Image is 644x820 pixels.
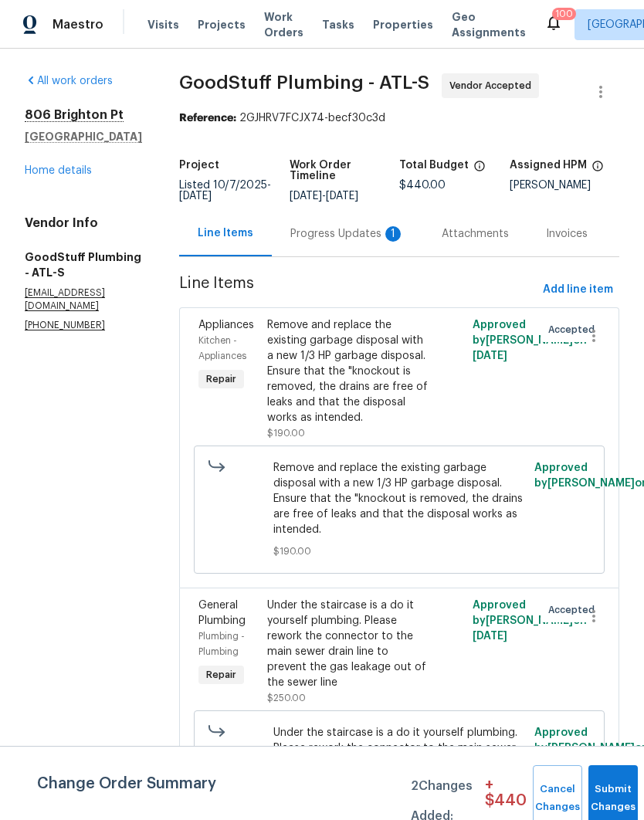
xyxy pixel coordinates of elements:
a: Home details [25,165,92,176]
span: Appliances [198,320,254,330]
span: [DATE] [290,191,322,202]
div: Remove and replace the existing garbage disposal with a new 1/3 HP garbage disposal. Ensure that ... [267,317,429,425]
span: Projects [198,17,246,32]
span: 10/7/2025 [213,180,267,191]
h5: Project [179,160,219,171]
span: Approved by [PERSON_NAME] on [473,600,587,642]
div: 2GJHRV7FCJX74-becf30c3d [179,110,619,126]
span: GoodStuff Plumbing - ATL-S [179,73,429,92]
div: Invoices [546,226,588,242]
span: Approved by [PERSON_NAME] on [473,320,587,361]
span: $250.00 [267,693,306,703]
span: Vendor Accepted [449,78,537,93]
span: $190.00 [273,544,524,559]
h5: Assigned HPM [510,160,587,171]
span: Line Items [179,276,537,304]
span: Add line item [543,280,613,300]
span: Cancel Changes [541,781,575,816]
span: Repair [200,667,242,683]
span: - [179,180,271,202]
span: Under the staircase is a do it yourself plumbing. Please rework the connector to the main sewer d... [273,725,524,787]
span: Repair [200,371,242,387]
div: Line Items [198,225,253,241]
span: Accepted [548,602,601,618]
span: Submit Changes [596,781,630,816]
span: The total cost of line items that have been proposed by Opendoor. This sum includes line items th... [473,160,486,180]
span: Tasks [322,19,354,30]
div: Progress Updates [290,226,405,242]
span: Maestro [53,17,103,32]
div: 1 [385,226,401,242]
span: The hpm assigned to this work order. [591,160,604,180]
span: Kitchen - Appliances [198,336,246,361]
span: [DATE] [179,191,212,202]
span: $440.00 [399,180,446,191]
span: Plumbing - Plumbing [198,632,245,656]
span: Geo Assignments [452,9,526,40]
h5: GoodStuff Plumbing - ATL-S [25,249,142,280]
span: General Plumbing [198,600,246,626]
h5: Total Budget [399,160,469,171]
div: 100 [555,6,573,22]
div: Attachments [442,226,509,242]
span: [DATE] [473,631,507,642]
span: $190.00 [267,429,305,438]
span: Accepted [548,322,601,337]
span: Listed [179,180,271,202]
b: Reference: [179,113,236,124]
span: - [290,191,358,202]
a: All work orders [25,76,113,86]
button: Add line item [537,276,619,304]
div: [PERSON_NAME] [510,180,620,191]
span: [DATE] [326,191,358,202]
h5: Work Order Timeline [290,160,400,181]
div: Under the staircase is a do it yourself plumbing. Please rework the connector to the main sewer d... [267,598,429,690]
h4: Vendor Info [25,215,142,231]
span: [DATE] [473,351,507,361]
span: Properties [373,17,433,32]
span: Remove and replace the existing garbage disposal with a new 1/3 HP garbage disposal. Ensure that ... [273,460,524,537]
span: Work Orders [264,9,303,40]
span: Visits [147,17,179,32]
